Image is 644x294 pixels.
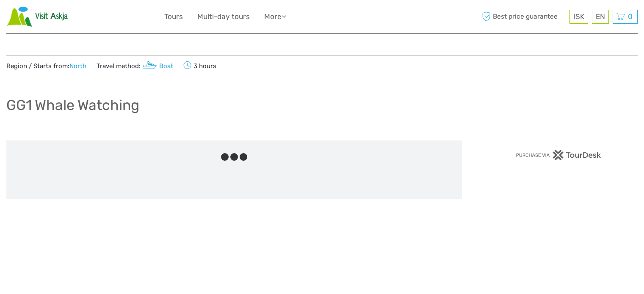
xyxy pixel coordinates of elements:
[573,12,584,21] span: ISK
[264,11,286,23] a: More
[627,12,634,21] span: 0
[6,6,68,27] img: Scandinavian Travel
[516,150,602,160] img: PurchaseViaTourDesk.png
[141,62,173,70] a: Boat
[6,62,86,71] span: Region / Starts from:
[69,62,86,70] a: North
[592,10,609,24] div: EN
[197,11,250,23] a: Multi-day tours
[480,10,567,24] span: Best price guarantee
[164,11,183,23] a: Tours
[6,96,139,114] h1: GG1 Whale Watching
[97,60,173,71] span: Travel method:
[183,60,216,71] span: 3 hours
